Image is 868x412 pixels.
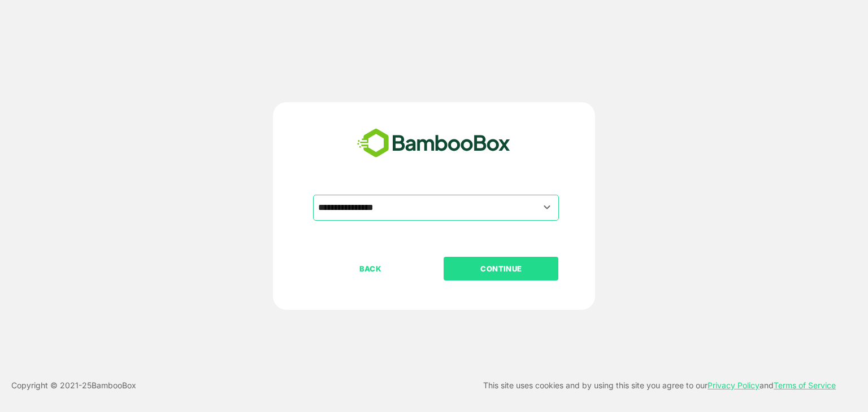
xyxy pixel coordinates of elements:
button: Open [540,200,555,215]
a: Terms of Service [774,380,836,390]
p: BACK [314,262,427,275]
p: CONTINUE [445,262,558,275]
p: This site uses cookies and by using this site you agree to our and [483,379,836,392]
button: CONTINUE [444,257,558,280]
p: Copyright © 2021- 25 BambooBox [11,379,136,392]
img: bamboobox [351,125,517,162]
a: Privacy Policy [708,380,759,390]
button: BACK [313,257,428,280]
